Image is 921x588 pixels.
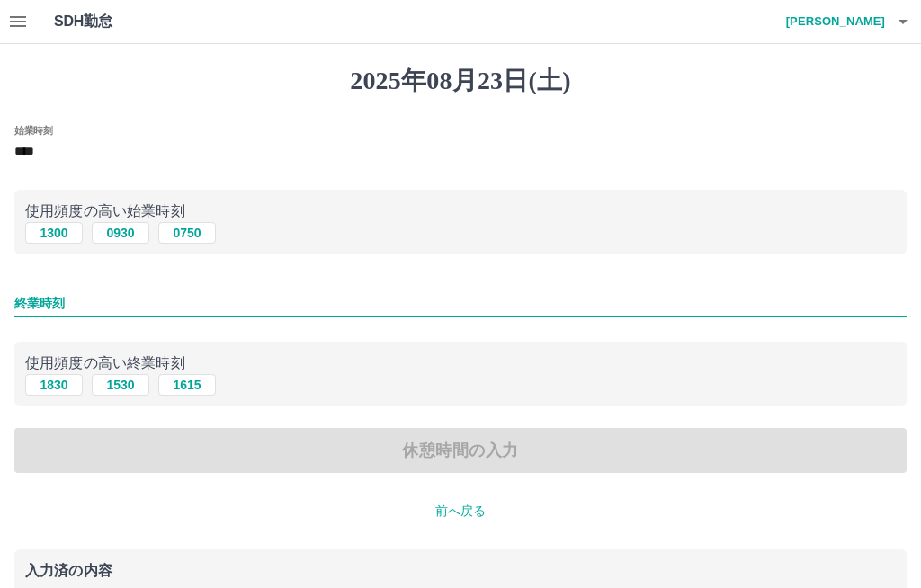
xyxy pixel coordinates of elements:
p: 入力済の内容 [25,564,896,578]
button: 0930 [92,222,149,244]
p: 使用頻度の高い終業時刻 [25,352,896,374]
button: 1300 [25,222,83,244]
button: 0750 [158,222,216,244]
button: 1830 [25,374,83,396]
p: 前へ戻る [14,502,907,521]
label: 始業時刻 [14,123,52,137]
h1: 2025年08月23日(土) [14,66,907,96]
button: 1530 [92,374,149,396]
button: 1615 [158,374,216,396]
p: 使用頻度の高い始業時刻 [25,200,896,222]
